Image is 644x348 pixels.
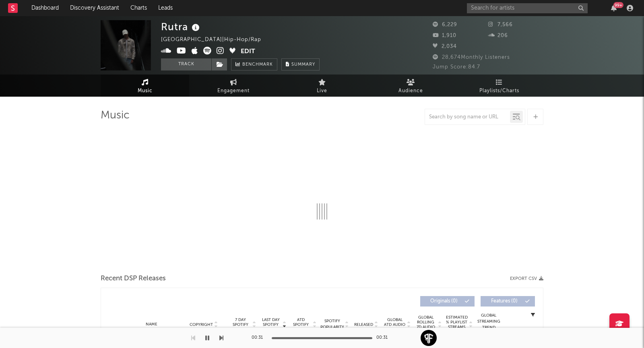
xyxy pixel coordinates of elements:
button: 99+ [611,5,617,11]
span: Features ( 0 ) [486,299,523,304]
div: 00:31 [252,333,268,343]
span: Copyright [190,322,213,327]
span: Recent DSP Releases [101,274,166,284]
div: Name [125,321,178,327]
button: Originals(0) [420,296,475,307]
span: 206 [488,33,508,38]
div: [GEOGRAPHIC_DATA] | Hip-Hop/Rap [161,35,270,45]
span: 7,566 [488,22,513,27]
span: 2,034 [433,44,457,49]
button: Features(0) [481,296,535,307]
span: Last Day Spotify Plays [260,317,281,332]
span: Originals ( 0 ) [425,299,462,304]
a: Music [101,75,189,97]
span: 6,229 [433,22,457,27]
span: Spotify Popularity [320,318,344,330]
a: Live [278,75,366,97]
span: Global Rolling 7D Audio Streams [415,315,437,334]
a: Playlists/Charts [455,75,543,97]
span: Audience [398,86,423,96]
input: Search for artists [467,3,588,13]
span: ATD Spotify Plays [290,317,312,332]
span: Estimated % Playlist Streams Last Day [446,315,468,334]
span: Engagement [217,86,250,96]
span: Global ATD Audio Streams [384,317,406,332]
div: Rutra [161,20,202,33]
button: Track [161,58,211,70]
div: 00:31 [376,333,392,343]
span: Live [317,86,327,96]
span: Jump Score: 84.7 [433,64,480,70]
a: Benchmark [231,58,277,70]
button: Export CSV [510,276,543,281]
button: Edit [241,47,255,57]
div: 99 + [613,2,623,8]
span: Benchmark [242,60,273,70]
button: Summary [281,58,320,70]
span: 7 Day Spotify Plays [230,317,251,332]
span: 1,910 [433,33,456,38]
span: 28,674 Monthly Listeners [433,55,510,60]
a: Audience [366,75,455,97]
span: Summary [291,62,315,67]
div: Global Streaming Trend (Last 60D) [477,313,501,337]
input: Search by song name or URL [425,114,510,120]
span: Music [138,86,153,96]
span: Released [354,322,373,327]
a: Engagement [189,75,278,97]
span: Playlists/Charts [479,86,519,96]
